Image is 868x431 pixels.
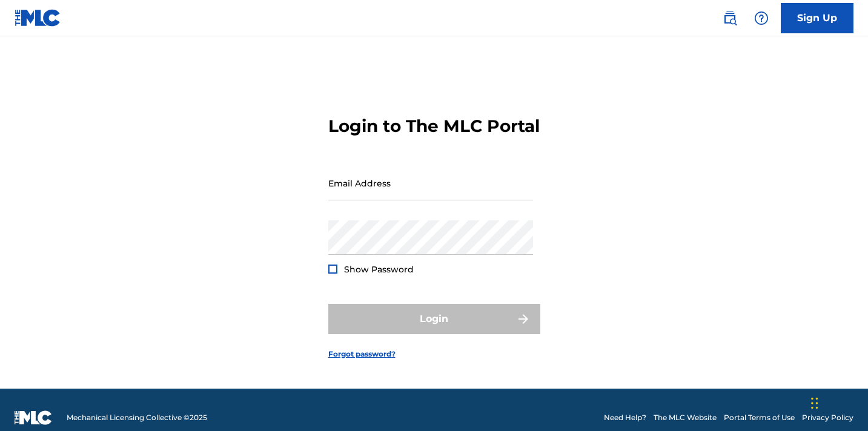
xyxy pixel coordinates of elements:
[328,116,540,137] h3: Login to The MLC Portal
[807,373,868,431] iframe: Chat Widget
[724,412,795,423] a: Portal Terms of Use
[15,9,61,27] img: MLC Logo
[754,11,769,25] img: help
[718,6,742,30] a: Public Search
[749,6,774,30] div: Help
[67,412,207,423] span: Mechanical Licensing Collective © 2025
[344,264,414,275] span: Show Password
[328,349,396,360] a: Forgot password?
[811,385,818,421] div: Drag
[802,412,853,423] a: Privacy Policy
[781,3,853,33] a: Sign Up
[723,11,737,25] img: search
[15,410,52,425] img: logo
[654,412,717,423] a: The MLC Website
[604,412,646,423] a: Need Help?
